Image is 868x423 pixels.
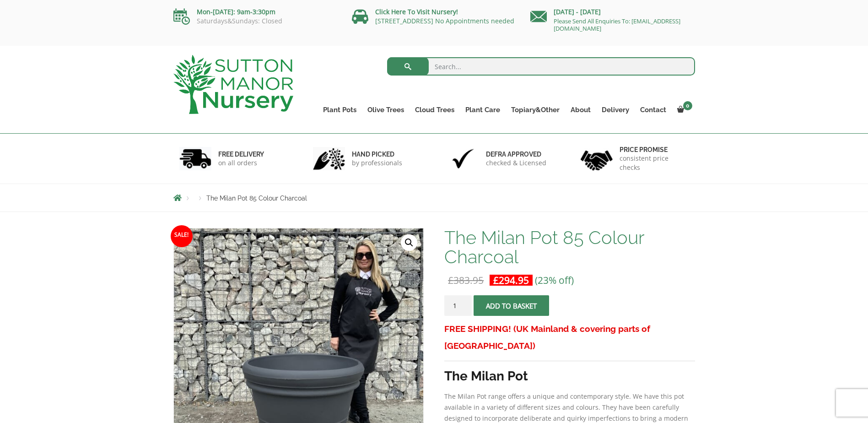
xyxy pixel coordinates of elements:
strong: The Milan Pot [444,369,528,384]
a: Cloud Trees [410,103,460,116]
p: consistent price checks [620,154,689,172]
a: 0 [672,103,695,116]
p: on all orders [218,158,264,168]
img: logo [173,55,293,114]
h1: The Milan Pot 85 Colour Charcoal [444,228,695,266]
a: [STREET_ADDRESS] No Appointments needed [375,16,514,25]
img: 4.jpg [581,145,613,173]
a: Topiary&Other [506,103,565,116]
img: 3.jpg [447,147,479,170]
a: Contact [635,103,672,116]
nav: Breadcrumbs [173,194,695,201]
button: Add to basket [474,295,549,316]
a: Please Send All Enquiries To: [EMAIL_ADDRESS][DOMAIN_NAME] [554,17,680,33]
a: Plant Care [460,103,506,116]
h6: FREE DELIVERY [218,150,264,158]
bdi: 294.95 [493,274,529,287]
span: £ [493,274,499,287]
h6: hand picked [352,150,402,158]
img: 2.jpg [313,147,345,170]
span: 0 [683,101,692,110]
p: checked & Licensed [486,158,546,168]
h6: Defra approved [486,150,546,158]
span: £ [448,274,453,287]
p: by professionals [352,158,402,168]
a: Olive Trees [362,103,410,116]
a: Delivery [596,103,635,116]
span: (23% off) [535,274,574,287]
bdi: 383.95 [448,274,484,287]
input: Search... [387,57,695,76]
a: Plant Pots [318,103,362,116]
span: Sale! [171,225,193,247]
h3: FREE SHIPPING! (UK Mainland & covering parts of [GEOGRAPHIC_DATA]) [444,320,695,354]
a: View full-screen image gallery [401,234,417,251]
input: Product quantity [444,295,472,316]
a: About [565,103,596,116]
a: Click Here To Visit Nursery! [375,7,458,16]
p: Saturdays&Sundays: Closed [173,17,338,25]
p: [DATE] - [DATE] [530,6,695,17]
img: 1.jpg [179,147,211,170]
h6: Price promise [620,146,689,154]
span: The Milan Pot 85 Colour Charcoal [206,195,307,202]
p: Mon-[DATE]: 9am-3:30pm [173,6,338,17]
